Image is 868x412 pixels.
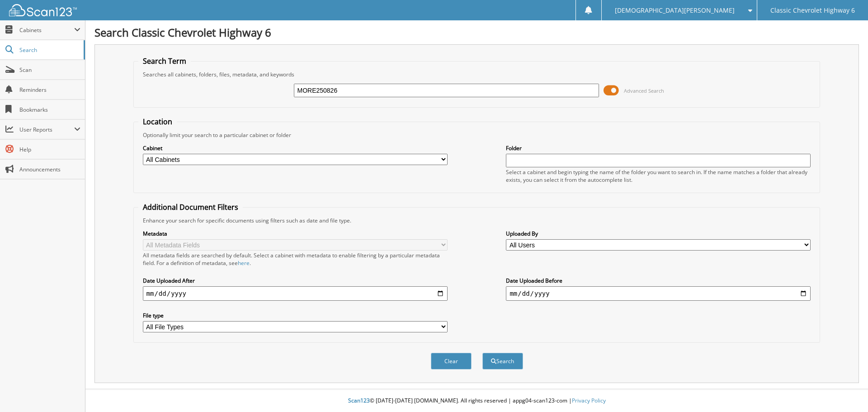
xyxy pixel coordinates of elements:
div: Select a cabinet and begin typing the name of the folder you want to search in. If the name match... [506,168,811,184]
span: Announcements [19,166,80,173]
label: Uploaded By [506,230,811,237]
div: Enhance your search for specific documents using filters such as date and file type. [138,217,816,224]
span: Cabinets [19,26,74,34]
span: Search [19,46,79,54]
label: File type [143,312,448,319]
span: Bookmarks [19,106,80,114]
a: here [238,259,250,267]
a: Privacy Policy [572,397,606,404]
legend: Location [138,117,177,127]
span: [DEMOGRAPHIC_DATA][PERSON_NAME] [615,8,735,13]
label: Date Uploaded After [143,277,448,284]
span: Scan123 [348,397,370,404]
label: Cabinet [143,144,448,152]
label: Date Uploaded Before [506,277,811,284]
input: end [506,286,811,301]
legend: Search Term [138,56,191,66]
h1: Search Classic Chevrolet Highway 6 [94,25,859,40]
iframe: Chat Widget [823,369,868,412]
label: Metadata [143,230,448,237]
span: Advanced Search [624,87,664,94]
button: Search [482,353,523,369]
button: Clear [431,353,472,369]
div: Optionally limit your search to a particular cabinet or folder [138,131,816,139]
div: All metadata fields are searched by default. Select a cabinet with metadata to enable filtering b... [143,251,448,267]
span: User Reports [19,126,74,133]
input: start [143,286,448,301]
img: scan123-logo-white.svg [9,4,77,16]
span: Help [19,146,80,153]
label: Folder [506,144,811,152]
span: Classic Chevrolet Highway 6 [770,8,855,13]
legend: Additional Document Filters [138,202,243,212]
span: Scan [19,66,80,74]
div: Searches all cabinets, folders, files, metadata, and keywords [138,71,816,78]
span: Reminders [19,86,80,94]
div: © [DATE]-[DATE] [DOMAIN_NAME]. All rights reserved | appg04-scan123-com | [85,390,868,412]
